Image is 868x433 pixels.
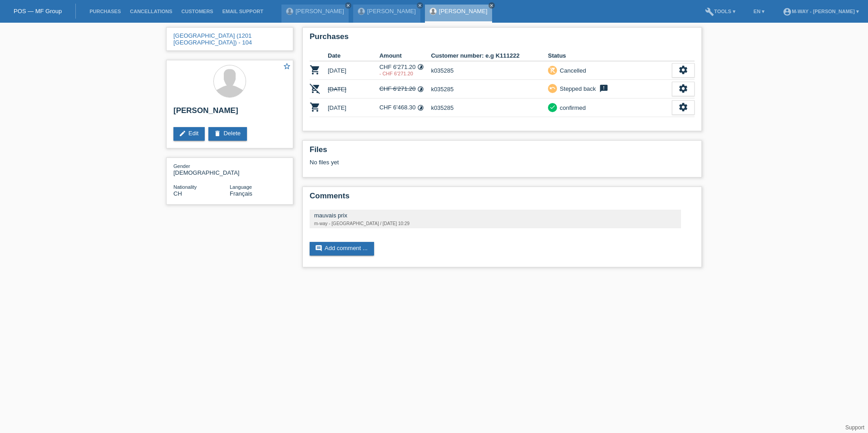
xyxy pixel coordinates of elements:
[489,3,494,8] i: close
[314,212,676,219] div: mauvais prix
[431,98,548,117] td: k035285
[85,9,125,14] a: Purchases
[418,3,422,8] i: close
[125,9,177,14] a: Cancellations
[173,32,252,46] a: [GEOGRAPHIC_DATA] (1201 [GEOGRAPHIC_DATA]) - 104
[380,61,431,80] td: CHF 6'271.20
[417,104,424,111] i: Instalments (24 instalments)
[431,50,548,61] th: Customer number: e.g K111222
[310,192,695,205] h2: Comments
[700,9,740,14] a: buildTools ▾
[549,104,556,110] i: check
[380,71,431,76] div: 30.08.2025 / veut rajouter un cadenas
[346,3,350,8] i: close
[678,84,688,93] i: settings
[230,190,252,197] span: Français
[598,84,609,93] i: feedback
[431,61,548,80] td: k035285
[310,32,695,46] h2: Purchases
[173,106,286,120] h2: [PERSON_NAME]
[173,184,197,190] span: Nationality
[310,64,321,75] i: POSP00026856
[296,8,344,15] a: [PERSON_NAME]
[310,145,695,159] h2: Files
[557,66,586,75] div: Cancelled
[439,8,488,15] a: [PERSON_NAME]
[345,2,351,9] a: close
[549,85,556,91] i: undo
[749,9,769,14] a: EN ▾
[548,50,672,61] th: Status
[14,8,62,15] a: POS — MF Group
[845,424,864,431] a: Support
[778,9,863,14] a: account_circlem-way - [PERSON_NAME] ▾
[678,65,688,75] i: settings
[417,64,424,70] i: Instalments (24 instalments)
[488,2,495,9] a: close
[431,80,548,98] td: k035285
[283,62,291,72] a: star_border
[310,102,321,113] i: POSP00026934
[549,67,556,73] i: remove_shopping_cart
[328,98,380,117] td: [DATE]
[705,7,714,16] i: build
[173,163,190,169] span: Gender
[367,8,416,15] a: [PERSON_NAME]
[315,245,322,252] i: comment
[557,103,586,113] div: confirmed
[310,83,321,94] i: POSP00026933
[310,159,587,166] div: No files yet
[380,80,431,98] td: CHF 6'271.20
[218,9,268,14] a: Email Support
[328,61,380,80] td: [DATE]
[177,9,218,14] a: Customers
[179,130,186,137] i: edit
[283,62,291,70] i: star_border
[417,2,423,9] a: close
[314,221,676,226] div: m-way - [GEOGRAPHIC_DATA] / [DATE] 10:29
[328,50,380,61] th: Date
[328,80,380,98] td: [DATE]
[230,184,252,190] span: Language
[380,50,431,61] th: Amount
[214,130,221,137] i: delete
[678,102,688,112] i: settings
[557,84,596,93] div: Stepped back
[173,127,205,141] a: editEdit
[173,162,230,176] div: [DEMOGRAPHIC_DATA]
[417,86,424,93] i: Instalments (24 instalments)
[208,127,247,141] a: deleteDelete
[380,98,431,117] td: CHF 6'468.30
[310,242,374,256] a: commentAdd comment ...
[783,7,792,16] i: account_circle
[173,190,182,197] span: Switzerland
